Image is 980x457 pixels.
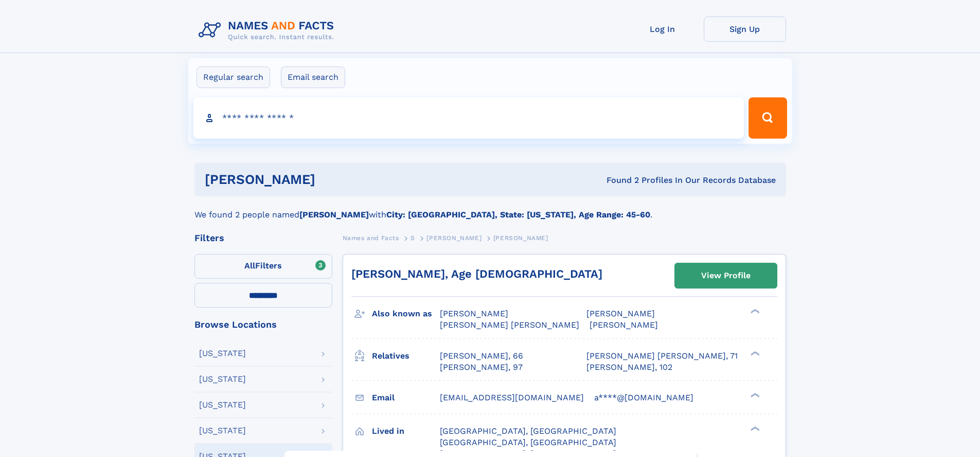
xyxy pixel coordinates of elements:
[343,231,399,244] a: Names and Facts
[704,16,786,42] a: Sign Up
[197,66,270,88] label: Regular search
[440,350,523,362] a: [PERSON_NAME], 66
[199,349,246,358] div: [US_STATE]
[386,210,650,219] b: City: [GEOGRAPHIC_DATA], State: [US_STATE], Age Range: 45-60
[748,308,760,315] div: ❯
[426,231,482,244] a: [PERSON_NAME]
[194,320,332,329] div: Browse Locations
[461,175,776,186] div: Found 2 Profiles In Our Records Database
[281,66,345,88] label: Email search
[748,350,760,357] div: ❯
[440,320,579,330] span: [PERSON_NAME] [PERSON_NAME]
[372,422,440,440] h3: Lived in
[440,437,616,447] span: [GEOGRAPHIC_DATA], [GEOGRAPHIC_DATA]
[440,393,584,402] span: [EMAIL_ADDRESS][DOMAIN_NAME]
[426,234,482,242] span: [PERSON_NAME]
[411,234,415,242] span: S
[621,16,704,42] a: Log In
[372,347,440,365] h3: Relatives
[586,362,672,373] a: [PERSON_NAME], 102
[372,305,440,323] h3: Also known as
[590,320,658,330] span: [PERSON_NAME]
[351,267,602,280] a: [PERSON_NAME], Age [DEMOGRAPHIC_DATA]
[244,261,255,270] span: All
[194,196,786,221] div: We found 2 people named with .
[299,210,369,219] b: [PERSON_NAME]
[586,350,738,362] a: [PERSON_NAME] [PERSON_NAME], 71
[440,309,508,318] span: [PERSON_NAME]
[194,16,343,44] img: Logo Names and Facts
[199,427,246,435] div: [US_STATE]
[586,309,655,318] span: [PERSON_NAME]
[493,234,548,242] span: [PERSON_NAME]
[440,426,616,436] span: [GEOGRAPHIC_DATA], [GEOGRAPHIC_DATA]
[199,401,246,409] div: [US_STATE]
[675,263,777,288] a: View Profile
[701,264,751,287] div: View Profile
[199,375,246,383] div: [US_STATE]
[748,392,760,398] div: ❯
[372,389,440,407] h3: Email
[748,425,760,432] div: ❯
[194,254,332,279] label: Filters
[411,231,415,244] a: S
[205,173,461,186] h1: [PERSON_NAME]
[749,97,787,139] button: Search Button
[193,97,744,139] input: search input
[194,233,332,243] div: Filters
[440,362,523,373] a: [PERSON_NAME], 97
